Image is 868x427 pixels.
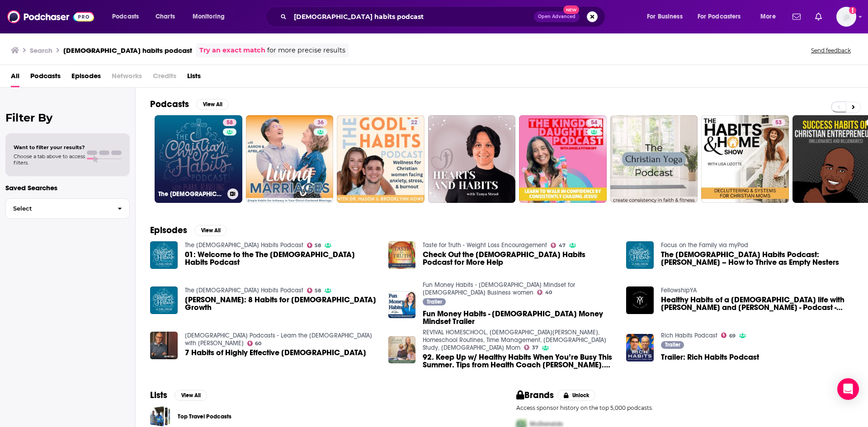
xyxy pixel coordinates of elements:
[185,251,377,266] span: 01: Welcome to the The [DEMOGRAPHIC_DATA] Habits Podcast
[661,251,854,266] a: The Christian Habits Podcast: Jill Savage – How to Thrive as Empty Nesters
[423,328,606,352] a: REVIVAL HOMESCHOOL, Christian Parenting, Homeschool Routines, Time Management, Bible Study, Chris...
[150,406,170,427] a: Top Travel Podcasts
[423,251,615,266] span: Check Out the [DEMOGRAPHIC_DATA] Habits Podcast for More Help
[307,243,321,248] a: 58
[199,45,265,56] a: Try an exact match
[388,336,416,364] img: 92. Keep Up w/ Healthy Habits When You’re Busy This Summer. Tips from Health Coach Lauren Joyce. ...
[337,115,425,203] a: 22
[63,46,192,55] h3: [DEMOGRAPHIC_DATA] habits podcast
[775,118,782,127] span: 53
[150,332,178,359] img: 7 Habits of Highly Effective Christians
[388,291,416,319] a: Fun Money Habits - Christian Money Mindset Trailer
[661,241,748,249] a: Focus on the Family via myPod
[14,153,85,166] span: Choose a tab above to access filters.
[701,115,789,203] a: 53
[185,349,366,357] span: 7 Habits of Highly Effective [DEMOGRAPHIC_DATA]
[534,11,580,22] button: Open AdvancedNew
[5,198,130,219] button: Select
[532,346,538,350] span: 37
[187,69,201,87] span: Lists
[698,10,741,23] span: For Podcasters
[665,342,680,347] span: Trailer
[537,290,552,295] a: 40
[626,286,654,314] img: Healthy Habits of a Christian life with Madison and Brent - Podcast - Episode 23
[545,291,552,295] span: 40
[150,9,180,24] a: Charts
[661,296,854,311] a: Healthy Habits of a Christian life with Madison and Brent - Podcast - Episode 23
[150,99,229,110] a: PodcastsView All
[7,8,94,25] a: Podchaser - Follow, Share and Rate Podcasts
[626,334,654,361] img: Trailer: Rich Habits Podcast
[196,99,229,110] button: View All
[427,299,442,305] span: Trailer
[193,10,225,23] span: Monitoring
[30,69,61,87] a: Podcasts
[314,119,327,126] a: 36
[112,69,142,87] span: Networks
[290,9,534,24] input: Search podcasts, credits, & more...
[194,225,227,236] button: View All
[661,332,717,339] a: Rich Habits Podcast
[661,296,854,311] span: Healthy Habits of a [DEMOGRAPHIC_DATA] life with [PERSON_NAME] and [PERSON_NAME] - Podcast - Epis...
[186,9,236,24] button: open menu
[112,10,139,23] span: Podcasts
[150,99,189,110] h2: Podcasts
[175,390,207,401] button: View All
[150,241,178,269] a: 01: Welcome to the The Christian Habits Podcast
[423,251,615,266] a: Check Out the Christian Habits Podcast for More Help
[307,288,321,293] a: 58
[6,206,110,211] span: Select
[185,286,303,294] a: The Christian Habits Podcast
[315,244,321,248] span: 58
[185,241,303,249] a: The Christian Habits Podcast
[641,9,694,24] button: open menu
[661,251,854,266] span: The [DEMOGRAPHIC_DATA] Habits Podcast: [PERSON_NAME] – How to Thrive as Empty Nesters
[388,241,416,269] img: Check Out the Christian Habits Podcast for More Help
[153,69,176,87] span: Credits
[516,404,854,411] p: Access sponsor history on the top 5,000 podcasts.
[155,115,242,203] a: 58The [DEMOGRAPHIC_DATA] Habits Podcast
[106,9,151,24] button: open menu
[626,241,654,269] img: The Christian Habits Podcast: Jill Savage – How to Thrive as Empty Nesters
[559,244,566,248] span: 47
[150,225,187,236] h2: Episodes
[246,115,334,203] a: 36
[185,296,377,311] span: [PERSON_NAME]: 8 Habits for [DEMOGRAPHIC_DATA] Growth
[267,45,345,56] span: for more precise results
[185,349,366,357] a: 7 Habits of Highly Effective Christians
[247,341,262,346] a: 60
[423,353,615,369] a: 92. Keep Up w/ Healthy Habits When You’re Busy This Summer. Tips from Health Coach Lauren Joyce. ...
[11,69,19,87] a: All
[150,389,167,401] h2: Lists
[185,251,377,266] a: 01: Welcome to the The Christian Habits Podcast
[587,119,601,126] a: 54
[30,46,52,55] h3: Search
[423,310,615,325] span: Fun Money Habits - [DEMOGRAPHIC_DATA] Money Mindset Trailer
[524,345,538,350] a: 37
[516,389,554,401] h2: Brands
[692,9,754,24] button: open menu
[156,10,175,23] span: Charts
[71,69,101,87] a: Episodes
[150,225,227,236] a: EpisodesView All
[158,190,224,198] h3: The [DEMOGRAPHIC_DATA] Habits Podcast
[836,7,856,27] button: Show profile menu
[772,119,785,126] a: 53
[661,286,697,294] a: FellowshipYA
[315,289,321,293] span: 58
[837,378,859,400] div: Open Intercom Messenger
[563,5,580,14] span: New
[5,183,130,192] p: Saved Searches
[849,7,856,14] svg: Add a profile image
[423,281,575,296] a: Fun Money Habits - Christian Mindset for Female Business women
[255,342,261,346] span: 60
[754,9,787,24] button: open menu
